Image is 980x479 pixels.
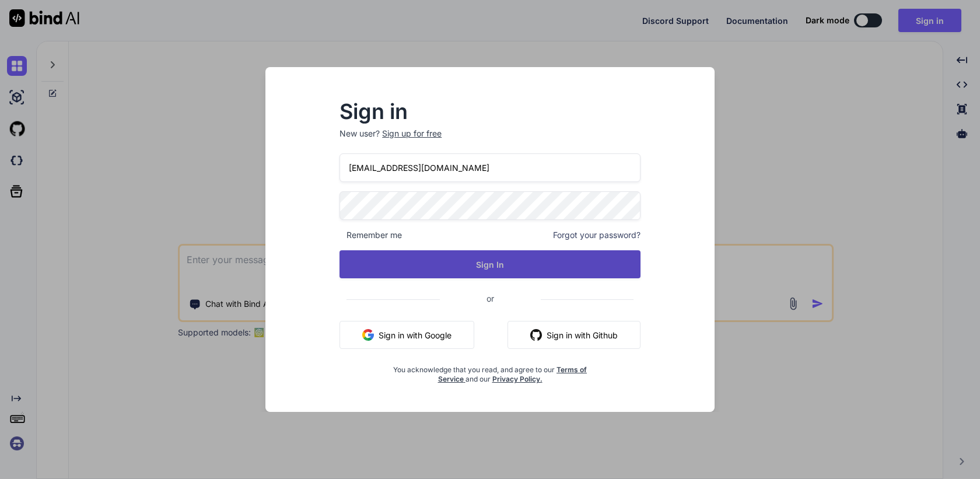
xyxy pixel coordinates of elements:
[530,329,542,341] img: github
[553,229,640,241] span: Forgot your password?
[339,102,640,121] h2: Sign in
[362,329,374,341] img: google
[382,128,442,139] div: Sign up for free
[492,375,542,383] a: Privacy Policy.
[508,321,640,349] button: Sign in with Github
[339,153,640,182] input: Login or Email
[339,229,402,241] span: Remember me
[339,250,640,278] button: Sign In
[440,284,541,313] span: or
[339,321,474,349] button: Sign in with Google
[438,365,587,383] a: Terms of Service
[390,358,590,384] div: You acknowledge that you read, and agree to our and our
[339,128,640,153] p: New user?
